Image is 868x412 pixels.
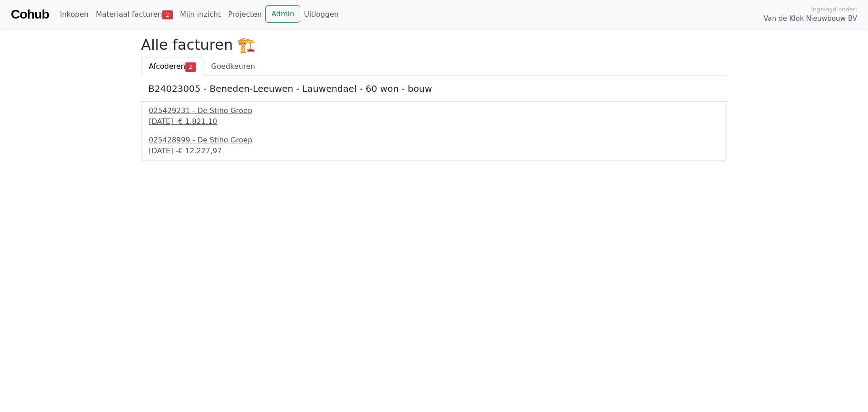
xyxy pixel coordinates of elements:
a: Admin [265,5,300,23]
a: Mijn inzicht [176,5,225,24]
a: 025429231 - De Stiho Groep[DATE] -€ 1.821,10 [149,105,719,127]
span: Afcoderen [149,62,185,71]
a: Goedkeuren [203,57,263,76]
span: Goedkeuren [211,62,255,71]
h2: Alle facturen 🏗️ [141,36,727,53]
h5: B24023005 - Beneden-Leeuwen - Lauwendael - 60 won - bouw [148,83,720,94]
div: [DATE] - [149,146,719,156]
span: € 12.227,97 [178,147,222,155]
a: Materiaal facturen2 [92,5,176,24]
a: Afcoderen2 [141,57,203,76]
div: 025429231 - De Stiho Groep [149,105,719,116]
span: Ingelogd onder: [811,5,857,14]
a: Cohub [11,4,49,25]
div: [DATE] - [149,116,719,127]
span: Van de Klok Nieuwbouw BV [764,14,857,24]
span: € 1.821,10 [178,117,217,126]
div: 025428999 - De Stiho Groep [149,135,719,146]
span: 2 [162,10,173,19]
a: Uitloggen [300,5,342,24]
a: Projecten [224,5,265,24]
span: 2 [185,62,196,71]
a: Inkopen [56,5,92,24]
a: 025428999 - De Stiho Groep[DATE] -€ 12.227,97 [149,135,719,156]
